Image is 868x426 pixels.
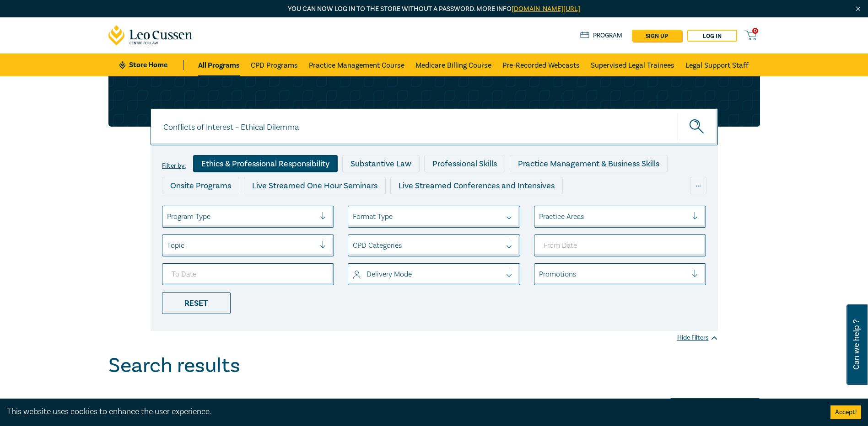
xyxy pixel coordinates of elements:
[162,292,231,314] div: Reset
[502,53,580,76] a: Pre-Recorded Webcasts
[162,199,307,216] div: Live Streamed Practical Workshops
[512,5,580,13] a: [DOMAIN_NAME][URL]
[353,240,355,250] input: select
[353,269,355,279] input: select
[7,406,817,418] div: This website uses cookies to enhance the user experience.
[108,4,760,14] p: You can now log in to the store without a password. More info
[151,108,718,145] input: Search for a program title, program description or presenter name
[415,53,491,76] a: Medicare Billing Course
[390,177,563,194] div: Live Streamed Conferences and Intensives
[580,31,623,41] a: Program
[162,177,239,194] div: Onsite Programs
[421,199,522,216] div: 10 CPD Point Packages
[752,28,758,34] span: 0
[353,212,355,222] input: select
[251,53,298,76] a: CPD Programs
[119,60,183,70] a: Store Home
[526,199,610,216] div: National Programs
[162,162,186,170] label: Filter by:
[685,53,749,76] a: Legal Support Staff
[198,53,240,76] a: All Programs
[312,199,417,216] div: Pre-Recorded Webcasts
[167,240,169,250] input: select
[591,53,674,76] a: Supervised Legal Trainees
[687,30,737,42] a: Log in
[424,155,505,172] div: Professional Skills
[342,155,420,172] div: Substantive Law
[690,177,706,194] div: ...
[632,30,682,42] a: sign up
[167,212,169,222] input: select
[854,5,862,13] img: Close
[510,155,668,172] div: Practice Management & Business Skills
[830,405,861,419] button: Accept cookies
[309,53,404,76] a: Practice Management Course
[677,333,718,342] div: Hide Filters
[534,234,706,256] input: From Date
[539,212,541,222] input: select
[852,310,861,379] span: Can we help ?
[108,354,240,378] h1: Search results
[539,269,541,279] input: select
[193,155,338,172] div: Ethics & Professional Responsibility
[244,177,386,194] div: Live Streamed One Hour Seminars
[162,263,334,285] input: To Date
